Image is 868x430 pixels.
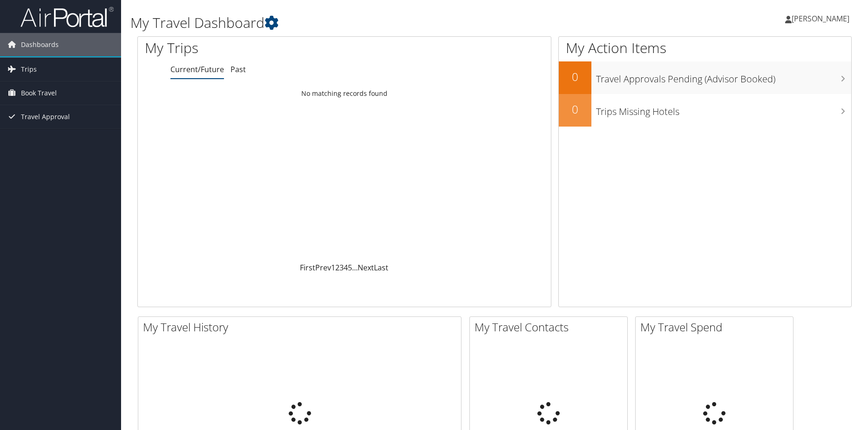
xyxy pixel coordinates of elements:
[143,319,461,335] h2: My Travel History
[792,13,849,24] span: [PERSON_NAME]
[170,64,224,74] a: Current/Future
[640,319,793,335] h2: My Travel Spend
[21,33,59,56] span: Dashboards
[475,319,627,335] h2: My Travel Contacts
[559,38,851,58] h1: My Action Items
[559,101,591,117] h2: 0
[374,262,388,273] a: Last
[358,262,374,273] a: Next
[331,262,335,273] a: 1
[315,262,331,273] a: Prev
[20,6,114,28] img: airportal-logo.png
[138,85,551,102] td: No matching records found
[352,262,358,273] span: …
[596,101,851,118] h3: Trips Missing Hotels
[231,64,246,74] a: Past
[344,262,348,273] a: 4
[339,262,344,273] a: 3
[559,94,851,127] a: 0Trips Missing Hotels
[335,262,339,273] a: 2
[21,81,57,105] span: Book Travel
[130,13,616,33] h1: My Travel Dashboard
[348,262,352,273] a: 5
[559,61,851,94] a: 0Travel Approvals Pending (Advisor Booked)
[596,68,851,86] h3: Travel Approvals Pending (Advisor Booked)
[300,262,315,273] a: First
[21,105,70,128] span: Travel Approval
[785,5,859,33] a: [PERSON_NAME]
[559,69,591,85] h2: 0
[21,58,37,81] span: Trips
[145,38,372,58] h1: My Trips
